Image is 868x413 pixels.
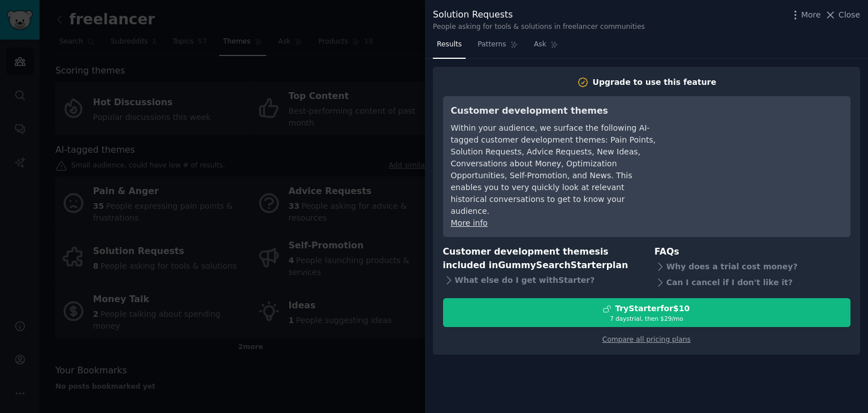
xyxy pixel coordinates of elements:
a: Compare all pricing plans [602,335,691,343]
a: Ask [530,36,562,59]
div: 7 days trial, then $ 29 /mo [444,315,850,322]
span: More [801,9,821,21]
button: More [789,9,821,21]
div: Solution Requests [433,8,645,22]
a: More info [451,218,488,227]
a: Patterns [474,36,522,59]
div: Try Starter for $10 [615,303,689,315]
h3: Customer development themes is included in plan [443,245,639,273]
span: Ask [534,40,546,50]
a: Results [433,36,466,59]
span: GummySearch Starter [498,260,606,270]
h3: FAQs [654,245,850,259]
div: Can I cancel if I don't like it? [654,274,850,290]
span: Close [839,9,860,21]
h3: Customer development themes [451,104,657,118]
div: Why does a trial cost money? [654,259,850,274]
span: Results [437,40,462,50]
div: Within your audience, we surface the following AI-tagged customer development themes: Pain Points... [451,122,657,217]
div: What else do I get with Starter ? [443,273,639,289]
button: Close [824,9,860,21]
div: People asking for tools & solutions in freelancer communities [433,22,645,32]
div: Upgrade to use this feature [593,76,717,88]
iframe: YouTube video player [673,104,843,189]
button: TryStarterfor$107 daystrial, then $29/mo [443,298,850,327]
span: Patterns [478,40,506,50]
